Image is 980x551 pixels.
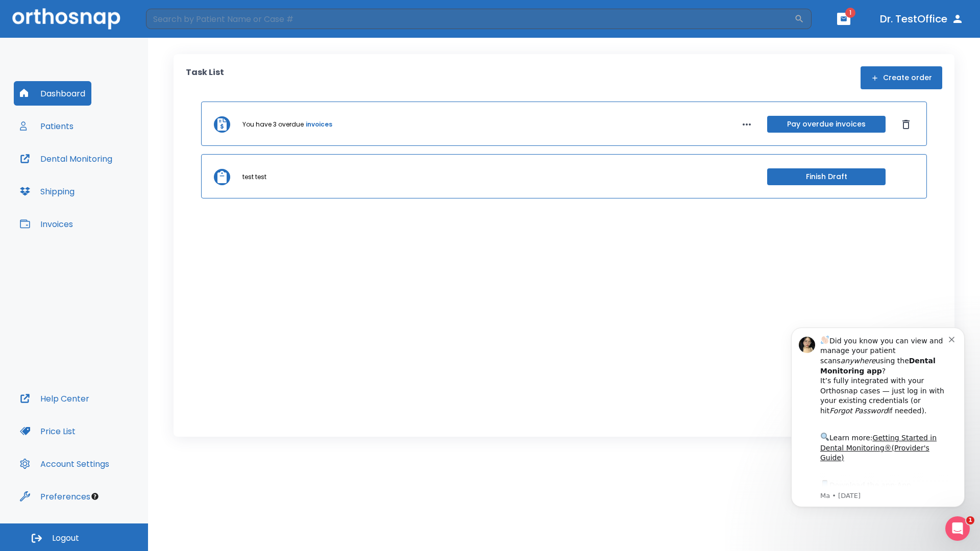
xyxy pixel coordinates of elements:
[776,315,980,546] iframe: Intercom notifications message
[876,10,968,28] button: Dr. TestOffice
[14,179,81,204] button: Shipping
[861,66,942,89] button: Create order
[242,172,266,182] p: test test
[14,114,80,138] button: Patients
[52,533,79,544] span: Logout
[767,116,886,133] button: Pay overdue invoices
[14,81,91,106] button: Dashboard
[306,120,332,129] a: invoices
[14,452,115,476] button: Account Settings
[767,168,886,185] button: Finish Draft
[845,8,855,18] span: 1
[14,212,79,236] button: Invoices
[14,419,82,443] button: Price List
[90,492,100,501] div: Tooltip anchor
[14,386,95,411] button: Help Center
[242,120,304,129] p: You have 3 overdue
[14,146,118,171] button: Dental Monitoring
[186,66,224,89] p: Task List
[146,9,794,29] input: Search by Patient Name or Case #
[898,116,914,133] button: Dismiss
[966,516,974,524] span: 1
[14,484,96,509] button: Preferences
[945,516,970,541] iframe: Intercom live chat
[12,8,120,29] img: Orthosnap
